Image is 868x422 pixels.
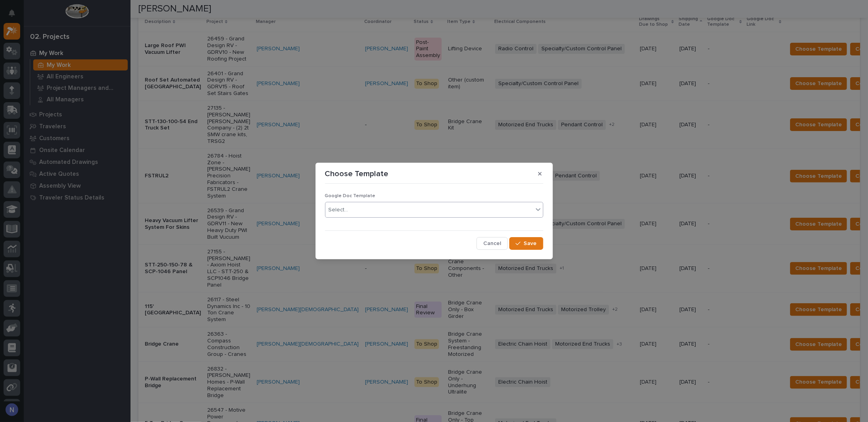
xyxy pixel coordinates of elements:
[325,169,389,179] p: Choose Template
[524,240,537,247] span: Save
[483,240,501,247] span: Cancel
[329,206,348,214] div: Select...
[477,237,508,250] button: Cancel
[325,194,376,198] span: Google Doc Template
[509,237,543,250] button: Save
